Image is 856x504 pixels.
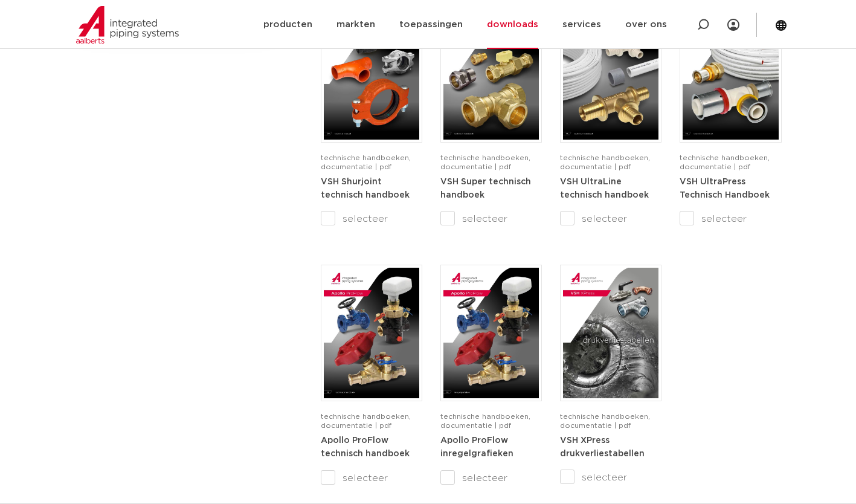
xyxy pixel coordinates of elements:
strong: VSH Super technisch handboek [440,178,531,199]
strong: VSH XPress drukverliestabellen [560,436,645,458]
span: technische handboeken, documentatie | pdf [321,154,411,170]
a: VSH UltraLine technisch handboek [560,177,649,199]
span: technische handboeken, documentatie | pdf [321,413,411,429]
span: technische handboeken, documentatie | pdf [440,154,530,170]
img: VSH-UltraPress_A4TM_5008751_2025_3.0_NL-pdf.jpg [683,9,778,140]
a: VSH Super technisch handboek [440,177,531,199]
img: VSH-UltraLine_A4TM_5010216_2022_1.0_NL-pdf.jpg [563,9,658,140]
a: VSH UltraPress Technisch Handboek [680,177,770,199]
label: selecteer [560,470,661,485]
a: VSH XPress drukverliestabellen [560,436,645,458]
label: selecteer [680,212,781,226]
span: technische handboeken, documentatie | pdf [560,154,650,170]
a: Apollo ProFlow technisch handboek [321,436,410,458]
strong: Apollo ProFlow technisch handboek [321,436,410,458]
label: selecteer [560,212,661,226]
strong: Apollo ProFlow inregelgrafieken [440,436,513,458]
span: technische handboeken, documentatie | pdf [560,413,650,429]
strong: VSH UltraLine technisch handboek [560,178,649,199]
a: VSH Shurjoint technisch handboek [321,177,410,199]
img: Apollo-ProFlow_A4FlowCharts_5009941-2022-1.0_NL-pdf.jpg [443,268,539,398]
img: VSH-Shurjoint_A4TM_5008731_2024_3.0_EN-pdf.jpg [324,9,419,140]
span: technische handboeken, documentatie | pdf [440,413,530,429]
img: Apollo-ProFlow-A4TM_5010004_2022_1.0_NL-1-pdf.jpg [324,268,419,398]
label: selecteer [440,212,542,226]
a: Apollo ProFlow inregelgrafieken [440,436,513,458]
strong: VSH Shurjoint technisch handboek [321,178,410,199]
img: VSH-XPress_PLT_A4_5007629_2024-2.0_NL-pdf.jpg [563,268,658,398]
strong: VSH UltraPress Technisch Handboek [680,178,770,199]
label: selecteer [321,471,422,485]
label: selecteer [440,471,542,485]
label: selecteer [321,212,422,226]
span: technische handboeken, documentatie | pdf [680,154,770,170]
img: VSH-Super_A4TM_5007411-2022-2.1_NL-1-pdf.jpg [443,9,539,140]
